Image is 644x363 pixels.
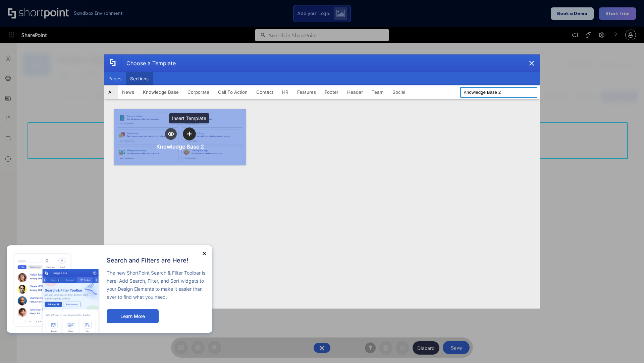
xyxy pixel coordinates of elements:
[252,85,278,99] button: Contact
[107,309,159,323] button: Learn More
[104,72,126,85] button: Pages
[460,87,537,98] input: Search
[107,257,206,264] h2: Search and Filters are Here!
[278,85,293,99] button: HR
[104,85,118,99] button: All
[293,85,320,99] button: Features
[126,72,153,85] button: Sections
[118,85,139,99] button: News
[13,252,100,333] img: new feature image
[610,331,644,363] iframe: Chat Widget
[343,85,367,99] button: Header
[320,85,343,99] button: Footer
[367,85,388,99] button: Team
[156,143,204,150] div: Knowledge Base 2
[104,54,540,309] div: template selector
[121,55,176,72] div: Choose a Template
[183,85,214,99] button: Corporate
[139,85,183,99] button: Knowledge Base
[107,269,206,301] p: The new ShortPoint Search & Filter Toolbar is here! Add Search, Filter, and Sort widgets to your ...
[214,85,252,99] button: Call To Action
[388,85,410,99] button: Social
